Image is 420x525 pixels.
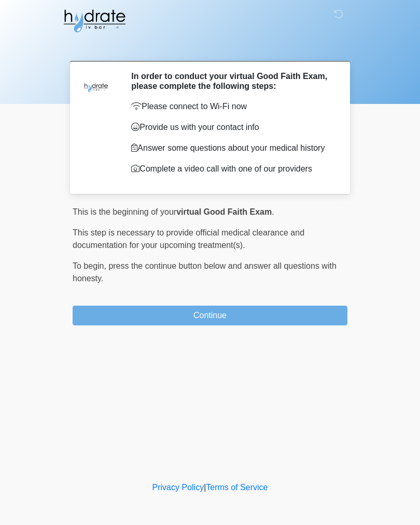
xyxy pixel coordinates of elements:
[206,483,268,492] a: Terms of Service
[152,483,204,492] a: Privacy Policy
[73,261,108,270] span: To begin,
[204,483,206,492] a: |
[62,8,127,34] img: Hydrate IV Bar - Fort Collins Logo
[131,163,332,175] p: Complete a video call with one of our providers
[80,71,111,102] img: Agent Avatar
[176,207,272,216] strong: virtual Good Faith Exam
[131,100,332,113] p: Please connect to Wi-Fi now
[131,71,332,91] h2: In order to conduct your virtual Good Faith Exam, please complete the following steps:
[65,37,355,57] h1: ‎ ‎ ‎
[73,207,176,216] span: This is the beginning of your
[131,121,332,134] p: Provide us with your contact info
[131,142,332,154] p: Answer some questions about your medical history
[73,306,347,325] button: Continue
[73,261,337,283] span: press the continue button below and answer all questions with honesty.
[73,228,304,250] span: This step is necessary to provide official medical clearance and documentation for your upcoming ...
[272,207,274,216] span: .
